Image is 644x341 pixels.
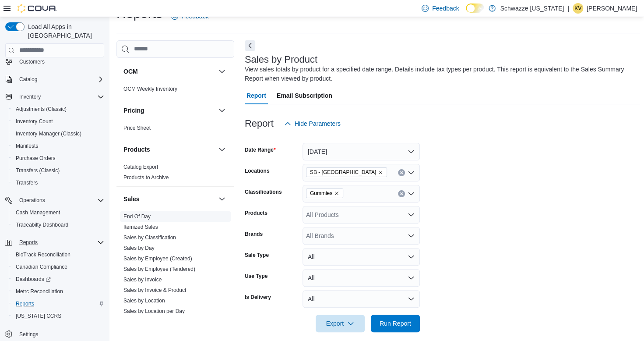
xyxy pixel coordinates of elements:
[245,231,263,238] label: Brands
[116,123,234,137] div: Pricing
[12,298,38,309] a: Reports
[123,245,155,251] a: Sales by Day
[310,189,332,198] span: Gummies
[123,308,185,315] span: Sales by Location per Day
[16,56,104,67] span: Customers
[123,277,162,283] a: Sales by Invoice
[398,169,405,176] button: Clear input
[303,290,420,308] button: All
[19,197,45,204] span: Operations
[16,118,53,125] span: Inventory Count
[295,119,341,128] span: Hide Parameters
[16,288,63,295] span: Metrc Reconciliation
[245,210,267,217] label: Products
[16,92,104,102] span: Inventory
[2,91,108,103] button: Inventory
[281,115,344,132] button: Hide Parameters
[19,239,38,246] span: Reports
[123,125,151,131] a: Price Sheet
[16,328,104,339] span: Settings
[245,167,270,174] label: Locations
[12,249,74,260] a: BioTrack Reconciliation
[245,252,269,259] label: Sale Type
[500,3,564,14] p: Schwazze [US_STATE]
[432,4,459,13] span: Feedback
[16,106,67,113] span: Adjustments (Classic)
[123,298,165,304] a: Sales by Location
[12,128,104,139] span: Inventory Manager (Classic)
[245,54,317,65] h3: Sales by Product
[217,105,227,116] button: Pricing
[16,221,68,228] span: Traceabilty Dashboard
[12,165,63,176] a: Transfers (Classic)
[12,128,85,139] a: Inventory Manager (Classic)
[12,141,42,151] a: Manifests
[16,142,38,149] span: Manifests
[9,164,108,177] button: Transfers (Classic)
[217,66,227,77] button: OCM
[123,308,185,314] a: Sales by Location per Day
[9,115,108,128] button: Inventory Count
[12,311,65,321] a: [US_STATE] CCRS
[123,67,138,76] h3: OCM
[12,141,104,151] span: Manifests
[310,168,376,177] span: SB - [GEOGRAPHIC_DATA]
[12,262,71,272] a: Canadian Compliance
[334,191,339,196] button: Remove Gummies from selection in this group
[12,286,104,297] span: Metrc Reconciliation
[123,234,176,241] span: Sales by Classification
[16,130,81,137] span: Inventory Manager (Classic)
[2,194,108,206] button: Operations
[2,55,108,68] button: Customers
[116,162,234,186] div: Products
[16,155,56,162] span: Purchase Orders
[123,86,177,92] a: OCM Weekly Inventory
[245,188,282,195] label: Classifications
[123,163,158,170] span: Catalog Export
[12,311,104,321] span: Washington CCRS
[12,153,59,163] a: Purchase Orders
[466,4,484,13] input: Dark Mode
[16,300,34,307] span: Reports
[123,106,215,115] button: Pricing
[123,266,195,272] a: Sales by Employee (Tendered)
[9,103,108,115] button: Adjustments (Classic)
[123,266,195,273] span: Sales by Employee (Tendered)
[2,236,108,249] button: Reports
[12,207,104,218] span: Cash Management
[573,3,583,14] div: Kristine Valdez
[123,195,215,203] button: Sales
[19,93,41,100] span: Inventory
[123,255,192,262] span: Sales by Employee (Created)
[9,261,108,273] button: Canadian Compliance
[408,169,415,176] button: Open list of options
[123,287,186,294] span: Sales by Invoice & Product
[123,213,151,220] a: End Of Day
[567,3,569,14] p: |
[19,58,45,65] span: Customers
[12,153,104,163] span: Purchase Orders
[2,73,108,85] button: Catalog
[303,143,420,160] button: [DATE]
[9,219,108,231] button: Traceabilty Dashboard
[16,92,44,102] button: Inventory
[16,237,104,248] span: Reports
[321,315,359,332] span: Export
[217,144,227,155] button: Products
[408,190,415,197] button: Open list of options
[9,177,108,189] button: Transfers
[12,286,67,297] a: Metrc Reconciliation
[9,249,108,261] button: BioTrack Reconciliation
[316,315,365,332] button: Export
[12,207,63,218] a: Cash Management
[123,224,158,230] a: Itemized Sales
[12,298,104,309] span: Reports
[16,167,60,174] span: Transfers (Classic)
[408,232,415,239] button: Open list of options
[9,152,108,164] button: Purchase Orders
[16,195,49,206] button: Operations
[587,3,637,14] p: [PERSON_NAME]
[123,174,169,181] a: Products to Archive
[123,195,140,203] h3: Sales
